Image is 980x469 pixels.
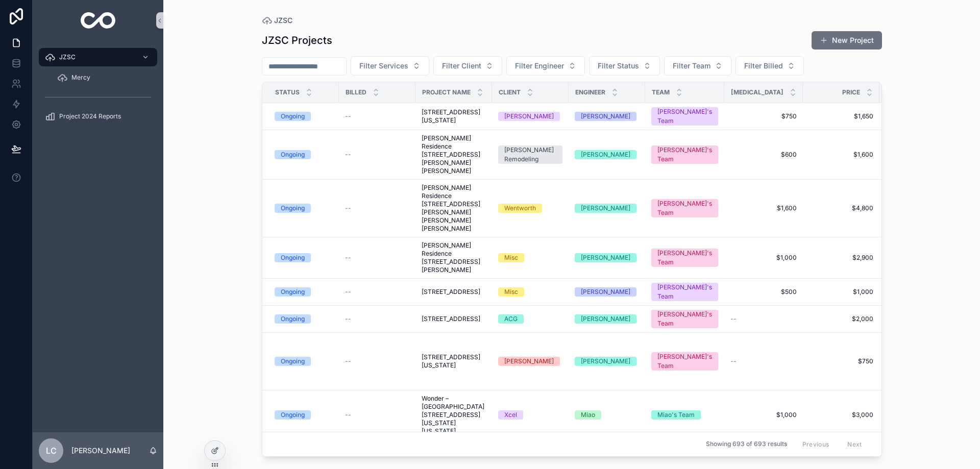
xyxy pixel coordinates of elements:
a: $750 [730,112,797,120]
div: Misc [504,253,518,262]
div: [PERSON_NAME] [581,150,630,159]
div: Ongoing [281,410,305,419]
a: $750 [809,357,873,365]
a: [PERSON_NAME]'s Team [651,199,718,217]
div: [PERSON_NAME]'s Team [657,283,712,301]
span: -- [730,357,737,365]
span: Billed [346,88,366,96]
a: -- [345,112,409,120]
div: Xcel [504,410,517,419]
div: [PERSON_NAME] [581,287,630,297]
a: [PERSON_NAME] Residence [STREET_ADDRESS][PERSON_NAME][PERSON_NAME] [422,134,486,175]
a: Misc [498,253,562,262]
span: Engineer [575,88,605,96]
a: [PERSON_NAME]'s Team [651,310,718,328]
button: Select Button [664,56,731,76]
div: scrollable content [33,41,163,139]
div: [PERSON_NAME]'s Team [657,352,712,371]
span: Filter Status [598,61,639,71]
a: [STREET_ADDRESS] [422,288,486,296]
a: [PERSON_NAME]'s Team [651,145,718,164]
a: $1,000 [809,288,873,296]
a: $500 [730,288,797,296]
span: -- [730,315,737,323]
span: -- [345,357,351,365]
a: [PERSON_NAME] [575,357,639,366]
a: Ongoing [275,287,333,297]
a: $2,000 [809,315,873,323]
a: [PERSON_NAME] [575,112,639,121]
span: Filter Billed [744,61,783,71]
span: $4,800 [809,204,873,212]
a: $1,600 [809,151,873,159]
a: Wonder – [GEOGRAPHIC_DATA] [STREET_ADDRESS][US_STATE][US_STATE] [422,394,486,435]
span: [STREET_ADDRESS] [422,288,480,296]
span: -- [345,288,351,296]
a: ACG [498,314,562,324]
a: -- [345,315,409,323]
h1: JZSC Projects [262,33,332,47]
div: [PERSON_NAME]'s Team [657,249,712,267]
a: [PERSON_NAME] Residence [STREET_ADDRESS][PERSON_NAME] [422,241,486,274]
a: Miao's Team [651,410,718,419]
a: -- [345,204,409,212]
span: Team [652,88,670,96]
span: Client [499,88,521,96]
span: [PERSON_NAME] Residence [STREET_ADDRESS][PERSON_NAME][PERSON_NAME][PERSON_NAME] [422,184,486,233]
a: $3,000 [809,411,873,419]
a: Ongoing [275,112,333,121]
span: Project Name [422,88,471,96]
a: Mercy [51,68,157,87]
a: [STREET_ADDRESS][US_STATE] [422,353,486,369]
button: Select Button [506,56,585,76]
a: Miao [575,410,639,419]
div: [PERSON_NAME] [581,112,630,121]
a: [PERSON_NAME] [498,357,562,366]
div: [PERSON_NAME] [504,112,554,121]
span: $1,000 [730,254,797,262]
span: $1,600 [730,204,797,212]
span: LC [46,445,57,457]
a: Ongoing [275,314,333,324]
button: Select Button [351,56,429,76]
a: Misc [498,287,562,297]
a: -- [345,254,409,262]
a: -- [730,357,797,365]
a: [PERSON_NAME] [498,112,562,121]
p: [PERSON_NAME] [71,446,130,456]
a: [PERSON_NAME] [575,204,639,213]
div: [PERSON_NAME] [581,204,630,213]
span: Mercy [71,73,90,82]
span: -- [345,204,351,212]
a: Ongoing [275,253,333,262]
span: Filter Client [442,61,481,71]
a: JZSC [39,48,157,66]
a: [PERSON_NAME]'s Team [651,107,718,126]
span: -- [345,411,351,419]
a: JZSC [262,15,292,26]
span: Showing 693 of 693 results [706,440,787,449]
a: Ongoing [275,357,333,366]
button: Select Button [589,56,660,76]
div: Ongoing [281,314,305,324]
span: -- [345,254,351,262]
span: $2,900 [809,254,873,262]
span: -- [345,315,351,323]
span: Filter Team [673,61,710,71]
a: -- [730,315,797,323]
div: ACG [504,314,518,324]
a: [PERSON_NAME]'s Team [651,352,718,371]
button: New Project [812,31,882,50]
a: [PERSON_NAME]'s Team [651,283,718,301]
a: -- [345,151,409,159]
span: $1,650 [809,112,873,120]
